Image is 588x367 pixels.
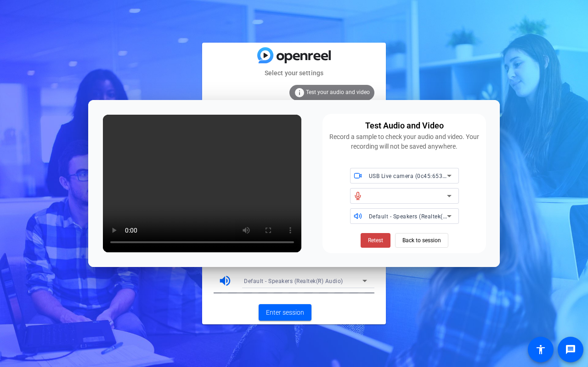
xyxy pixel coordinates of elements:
[535,344,546,355] mat-icon: accessibility
[328,132,481,151] div: Record a sample to check your audio and video. Your recording will not be saved anywhere.
[368,236,383,245] span: Retest
[257,47,331,63] img: blue-gradient.svg
[369,172,448,179] span: USB Live camera (0c45:6536)
[266,308,304,317] span: Enter session
[395,233,448,248] button: Back to session
[218,274,232,288] mat-icon: volume_up
[369,212,468,220] span: Default - Speakers (Realtek(R) Audio)
[565,344,576,355] mat-icon: message
[306,89,370,95] span: Test your audio and video
[244,278,343,284] span: Default - Speakers (Realtek(R) Audio)
[202,68,386,78] mat-card-subtitle: Select your settings
[365,119,444,132] div: Test Audio and Video
[402,232,441,249] span: Back to session
[294,87,305,98] mat-icon: info
[361,233,390,248] button: Retest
